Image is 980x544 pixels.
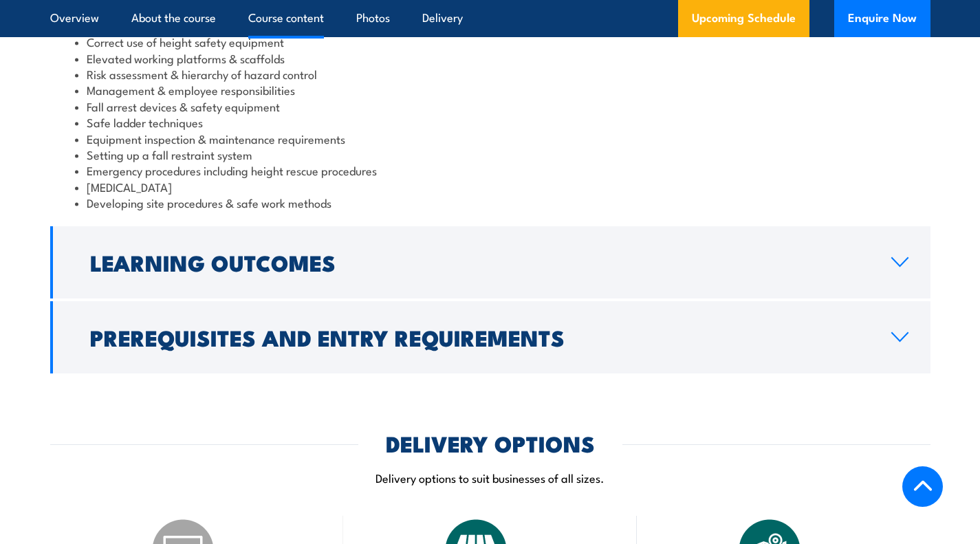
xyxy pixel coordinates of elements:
li: Emergency procedures including height rescue procedures [75,162,906,178]
li: Risk assessment & hierarchy of hazard control [75,66,906,82]
li: Management & employee responsibilities [75,82,906,98]
li: Equipment inspection & maintenance requirements [75,131,906,146]
h2: DELIVERY OPTIONS [386,433,595,453]
a: Prerequisites and Entry Requirements [50,301,930,373]
h2: Learning Outcomes [90,252,869,272]
li: Elevated working platforms & scaffolds [75,50,906,66]
li: [MEDICAL_DATA] [75,179,906,195]
p: Delivery options to suit businesses of all sizes. [50,470,930,486]
li: Fall arrest devices & safety equipment [75,98,906,114]
li: Developing site procedures & safe work methods [75,195,906,210]
li: Setting up a fall restraint system [75,146,906,162]
h2: Prerequisites and Entry Requirements [90,327,869,347]
li: Correct use of height safety equipment [75,34,906,50]
li: Safe ladder techniques [75,114,906,130]
a: Learning Outcomes [50,226,930,298]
